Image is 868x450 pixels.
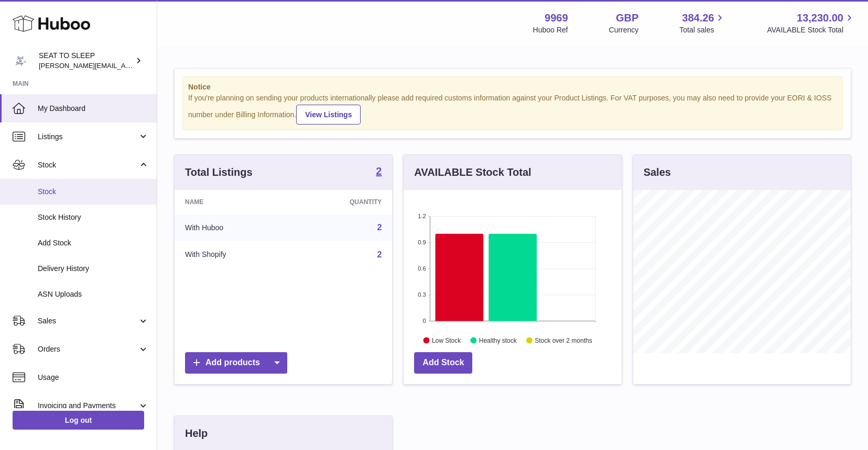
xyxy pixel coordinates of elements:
span: AVAILABLE Stock Total [767,25,855,35]
td: With Huboo [175,214,292,241]
a: 384.26 Total sales [679,11,726,35]
span: Stock [38,187,149,197]
span: 13,230.00 [797,11,843,25]
text: Stock over 2 months [535,336,592,344]
text: 0.6 [418,265,426,272]
span: Listings [38,132,138,142]
th: Quantity [292,190,392,214]
strong: 9969 [545,11,568,25]
a: 13,230.00 AVAILABLE Stock Total [767,11,855,35]
span: Usage [38,373,149,383]
strong: GBP [616,11,638,25]
span: Stock [38,160,138,170]
span: Invoicing and Payments [38,401,138,411]
text: 0.3 [418,291,426,298]
text: 0 [423,318,426,324]
h3: Total Listings [185,165,253,179]
a: Add Stock [414,352,472,374]
span: Orders [38,344,138,354]
a: View Listings [296,105,361,125]
text: 1.2 [418,213,426,219]
span: Sales [38,316,138,326]
span: Delivery History [38,264,149,274]
strong: 2 [376,166,382,176]
span: My Dashboard [38,104,149,114]
img: amy@seattosleep.co.uk [13,53,28,69]
span: 384.26 [682,11,714,25]
a: Add products [185,352,287,374]
span: ASN Uploads [38,289,149,299]
div: Currency [609,25,639,35]
text: 0.9 [418,239,426,245]
a: 2 [377,223,382,232]
th: Name [175,190,292,214]
span: [PERSON_NAME][EMAIL_ADDRESS][DOMAIN_NAME] [39,61,210,70]
h3: AVAILABLE Stock Total [414,165,531,179]
h3: Sales [644,165,671,179]
span: Stock History [38,212,149,222]
strong: Notice [188,82,837,92]
a: Log out [13,411,144,430]
td: With Shopify [175,241,292,268]
div: If you're planning on sending your products internationally please add required customs informati... [188,93,837,125]
div: SEAT TO SLEEP [39,51,133,71]
span: Total sales [679,25,726,35]
a: 2 [376,166,382,178]
div: Huboo Ref [533,25,568,35]
text: Low Stock [432,336,461,344]
h3: Help [185,426,208,441]
span: Add Stock [38,238,149,248]
a: 2 [377,250,382,259]
text: Healthy stock [479,336,517,344]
